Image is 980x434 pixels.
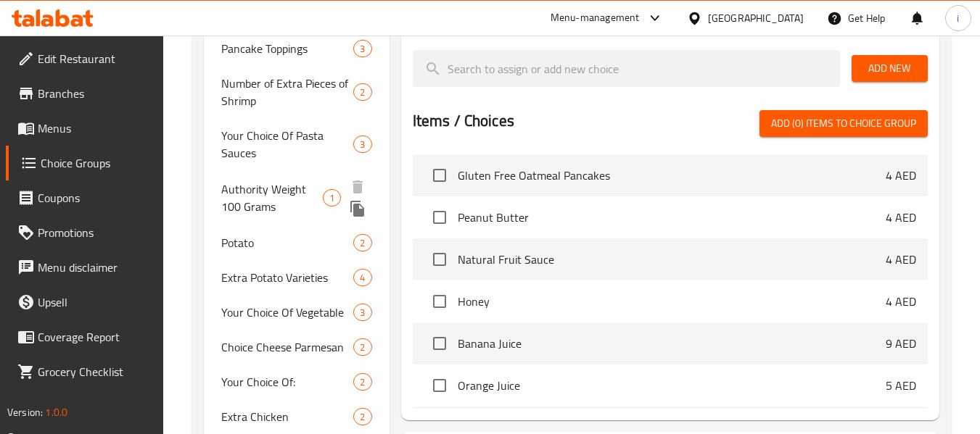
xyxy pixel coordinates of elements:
[458,377,886,394] span: Orange Juice
[957,10,959,26] span: i
[354,85,371,99] span: 2
[324,191,340,205] span: 1
[38,50,152,67] span: Edit Restaurant
[413,110,514,132] h2: Items / Choices
[886,377,916,394] p: 5 AED
[708,10,804,26] div: [GEOGRAPHIC_DATA]
[221,304,353,321] span: Your Choice Of Vegetable
[38,293,152,311] span: Upsell
[41,154,152,172] span: Choice Groups
[204,295,389,330] div: Your Choice Of Vegetable3
[6,250,164,285] a: Menu disclaimer
[221,127,353,162] span: Your Choice Of Pasta Sauces
[551,9,640,27] div: Menu-management
[458,293,886,310] span: Honey
[424,328,455,359] span: Select choice
[886,209,916,226] p: 4 AED
[221,408,353,425] span: Extra Chicken
[424,286,455,317] span: Select choice
[353,135,371,153] div: Choices
[204,399,389,434] div: Extra Chicken2
[204,118,389,170] div: Your Choice Of Pasta Sauces3
[6,41,164,76] a: Edit Restaurant
[38,328,152,346] span: Coverage Report
[413,50,840,87] input: search
[221,338,353,356] span: Choice Cheese Parmesan
[353,40,371,57] div: Choices
[458,167,886,184] span: Gluten Free Oatmeal Pancakes
[6,180,164,215] a: Coupons
[424,202,455,233] span: Select choice
[458,335,886,352] span: Banana Juice
[353,304,371,321] div: Choices
[354,236,371,250] span: 2
[353,83,371,101] div: Choices
[353,408,371,425] div: Choices
[38,85,152,102] span: Branches
[221,269,353,286] span: Extra Potato Varieties
[45,403,67,422] span: 1.0.0
[204,330,389,364] div: Choice Cheese Parmesan2
[424,160,455,191] span: Select choice
[354,42,371,56] span: 3
[354,375,371,389] span: 2
[323,189,341,206] div: Choices
[354,341,371,354] span: 2
[863,59,916,78] span: Add New
[221,373,353,391] span: Your Choice Of:
[38,259,152,276] span: Menu disclaimer
[6,285,164,320] a: Upsell
[354,306,371,320] span: 3
[886,167,916,184] p: 4 AED
[886,251,916,268] p: 4 AED
[353,373,371,391] div: Choices
[6,76,164,111] a: Branches
[886,335,916,352] p: 9 AED
[38,189,152,206] span: Coupons
[204,66,389,118] div: Number of Extra Pieces of Shrimp2
[759,110,928,137] button: Add (0) items to choice group
[7,403,43,422] span: Version:
[221,180,323,215] span: Authority Weight 100 Grams
[354,138,371,151] span: 3
[424,370,455,401] span: Select choice
[221,75,353,109] span: Number of Extra Pieces of Shrimp
[424,244,455,275] span: Select choice
[38,363,152,380] span: Grocery Checklist
[886,293,916,310] p: 4 AED
[354,410,371,424] span: 2
[38,120,152,137] span: Menus
[347,198,368,220] button: duplicate
[347,176,368,198] button: delete
[6,320,164,354] a: Coverage Report
[771,114,916,133] span: Add (0) items to choice group
[6,354,164,389] a: Grocery Checklist
[458,251,886,268] span: Natural Fruit Sauce
[353,234,371,251] div: Choices
[6,111,164,146] a: Menus
[204,364,389,399] div: Your Choice Of:2
[6,146,164,180] a: Choice Groups
[221,40,353,57] span: Pancake Toppings
[353,269,371,286] div: Choices
[221,234,353,251] span: Potato
[204,31,389,66] div: Pancake Toppings3
[852,55,928,82] button: Add New
[38,224,152,241] span: Promotions
[6,215,164,250] a: Promotions
[354,271,371,285] span: 4
[204,225,389,260] div: Potato2
[458,209,886,226] span: Peanut Butter
[204,170,389,225] div: Authority Weight 100 Grams1deleteduplicate
[353,338,371,356] div: Choices
[204,260,389,295] div: Extra Potato Varieties4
